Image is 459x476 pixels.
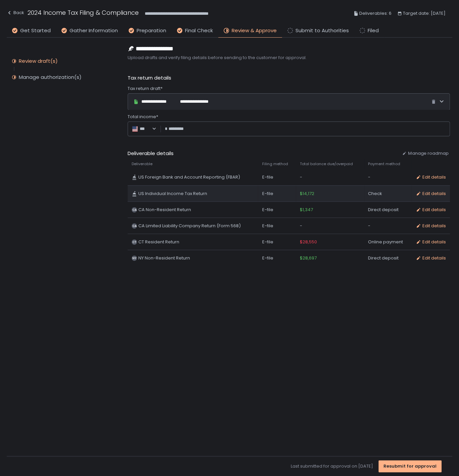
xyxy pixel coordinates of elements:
[416,223,446,229] button: Edit details
[19,58,58,64] div: Review draft(s)
[378,460,442,472] button: Resubmit for approval
[28,8,139,17] h1: 2024 Income Tax Filing & Compliance
[262,239,291,245] div: E-file
[128,150,397,157] span: Deliverable details
[291,463,373,469] span: Last submitted for approval on [DATE]
[359,9,392,17] span: Deliverables: 6
[383,463,437,469] div: Resubmit for approval
[300,174,302,180] span: -
[20,27,51,35] span: Get Started
[138,223,241,229] span: CA Limited Liability Company Return (Form 568)
[128,74,171,82] span: Tax return details
[368,207,399,213] span: Direct deposit
[128,86,163,92] span: Tax return draft*
[128,114,158,120] span: Total income*
[262,207,291,213] div: E-file
[19,74,82,81] div: Manage authorization(s)
[416,174,446,180] button: Edit details
[402,150,449,156] button: Manage roadmap
[368,239,403,245] span: Online payment
[132,208,137,212] text: CA
[128,55,450,61] span: Upload drafts and verify filing details before sending to the customer for approval.
[138,239,179,245] span: CT Resident Return
[7,8,24,19] button: Back
[300,223,302,229] span: -
[137,27,166,35] span: Preparation
[408,150,449,156] span: Manage roadmap
[7,9,24,17] div: Back
[416,239,446,245] button: Edit details
[262,255,291,261] div: E-file
[295,27,349,35] span: Submit to Authorities
[132,126,156,132] div: Search for option
[416,191,446,197] button: Edit details
[232,27,277,35] span: Review & Approve
[132,240,136,244] text: CT
[70,27,118,35] span: Gather Information
[368,161,400,166] span: Payment method
[368,255,399,261] span: Direct deposit
[368,223,370,229] span: -
[300,239,317,245] span: $28,550
[138,191,207,197] span: US Individual Income Tax Return
[138,255,190,261] span: NY Non-Resident Return
[300,255,317,261] span: $28,697
[185,27,213,35] span: Final Check
[262,174,291,180] div: E-file
[262,223,291,229] div: E-file
[368,174,370,180] span: -
[416,255,446,261] button: Edit details
[368,191,382,197] span: Check
[148,126,151,132] input: Search for option
[262,191,291,197] div: E-file
[300,191,314,197] span: $14,172
[138,207,191,213] span: CA Non-Resident Return
[300,207,313,213] span: $1,347
[132,161,152,166] span: Deliverable
[262,161,288,166] span: Filing method
[416,207,446,213] button: Edit details
[368,27,379,35] span: Filed
[132,256,136,260] text: NY
[138,174,240,180] span: US Foreign Bank and Account Reporting (FBAR)
[132,224,137,228] text: CA
[403,9,446,17] span: Target date: [DATE]
[300,161,353,166] span: Total balance due/overpaid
